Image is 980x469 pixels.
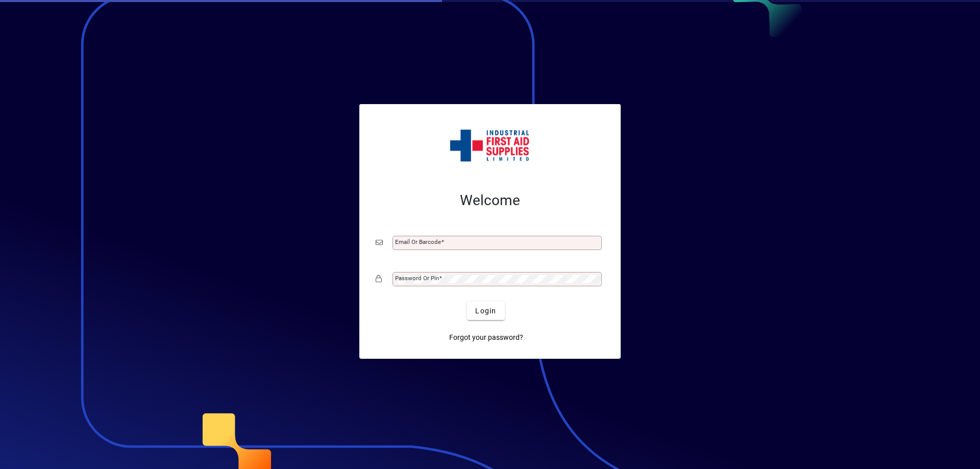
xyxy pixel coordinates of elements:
mat-label: Email or Barcode [395,238,441,245]
button: Login [467,302,504,320]
h2: Welcome [376,192,604,209]
span: Forgot your password? [449,332,523,343]
a: Forgot your password? [445,328,527,347]
mat-label: Password or Pin [395,275,439,282]
span: Login [475,306,496,316]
